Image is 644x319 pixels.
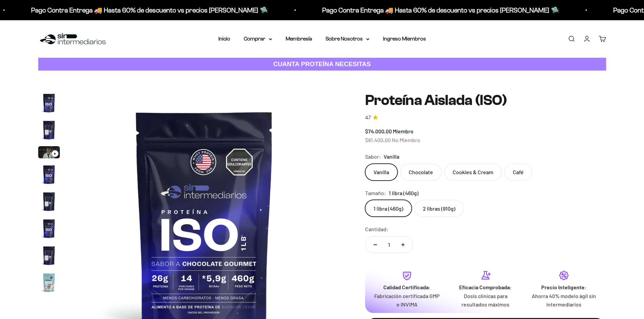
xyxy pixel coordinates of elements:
[365,114,371,122] span: 4.7
[365,237,385,253] button: Reducir cantidad
[38,58,606,71] a: CUANTA PROTEÍNA NECESITAS
[273,60,371,68] strong: CUANTA PROTEÍNA NECESITAS
[392,137,420,143] span: No Miembro
[365,152,381,161] legend: Sabor:
[38,191,60,214] button: Ir al artículo 5
[38,92,60,116] button: Ir al artículo 1
[38,164,60,187] button: Ir al artículo 4
[38,272,60,295] button: Ir al artículo 8
[541,284,587,290] strong: Precio Inteligente:
[393,237,413,253] button: Aumentar cantidad
[38,164,60,185] img: Proteína Aislada (ISO)
[38,119,60,141] img: Proteína Aislada (ISO)
[244,34,272,43] summary: Comprar
[38,191,60,212] img: Proteína Aislada (ISO)
[38,146,60,160] button: Ir al artículo 3
[383,284,431,290] strong: Calidad Certificada:
[373,292,441,309] p: Fabricación certificada GMP e INVIMA
[365,137,391,143] span: $81.400,00
[38,245,60,268] button: Ir al artículo 7
[286,36,312,42] a: Membresía
[384,152,399,161] span: Vanilla
[365,189,386,197] legend: Tamaño:
[38,272,60,293] img: Proteína Aislada (ISO)
[530,292,598,309] p: Ahorra 40% modelo ágil sin intermediarios
[452,292,519,309] p: Dosis clínicas para resultados máximos
[38,245,60,266] img: Proteína Aislada (ISO)
[365,225,388,234] label: Cantidad:
[389,189,419,197] span: 1 libra (460g)
[365,114,606,122] a: 4.74.7 de 5.0 estrellas
[218,36,230,42] a: Inicio
[326,34,369,43] summary: Sobre Nosotros
[38,218,60,239] img: Proteína Aislada (ISO)
[322,5,559,16] p: Pago Contra Entrega 🚚 Hasta 60% de descuento vs precios [PERSON_NAME] 🛸
[38,218,60,241] button: Ir al artículo 6
[31,5,268,16] p: Pago Contra Entrega 🚚 Hasta 60% de descuento vs precios [PERSON_NAME] 🛸
[383,36,426,42] a: Ingreso Miembros
[365,92,606,108] h1: Proteína Aislada (ISO)
[365,128,392,134] span: $74.000,00
[38,119,60,143] button: Ir al artículo 2
[393,128,413,134] span: Miembro
[459,284,512,290] strong: Eficacia Comprobada:
[38,92,60,114] img: Proteína Aislada (ISO)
